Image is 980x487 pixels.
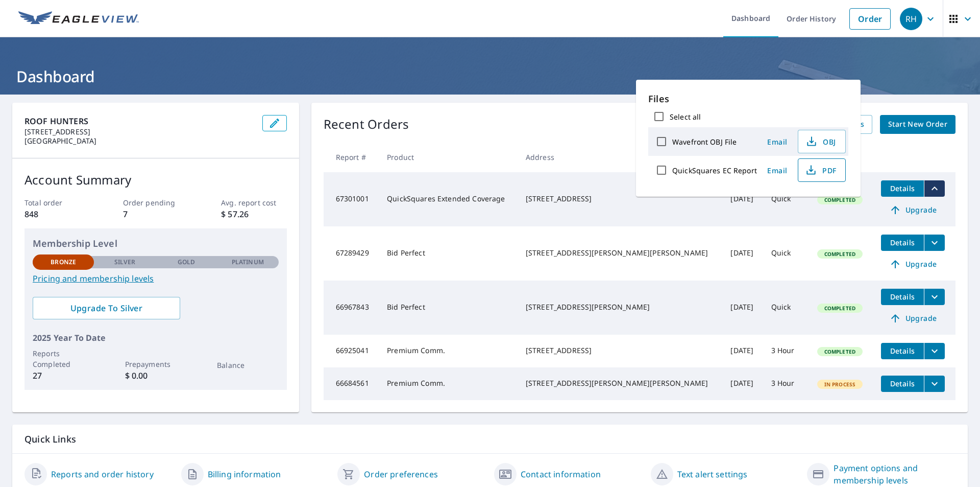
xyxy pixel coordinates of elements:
[881,256,945,272] a: Upgrade
[379,281,518,335] td: Bid Perfect
[849,8,891,30] a: Order
[379,335,518,367] td: Premium Comm.
[364,468,438,480] a: Order preferences
[24,127,254,136] p: [STREET_ADDRESS]
[834,462,955,486] a: Payment options and membership levels
[818,196,862,203] span: Completed
[672,137,737,147] label: Wavefront OBJ File
[221,197,286,208] p: Avg. report cost
[672,166,757,175] label: QuickSquares EC Report
[324,367,379,400] td: 66684561
[763,281,809,335] td: Quick
[18,11,139,27] img: EV Logo
[881,376,924,392] button: detailsBtn-66684561
[123,197,188,208] p: Order pending
[881,180,924,197] button: detailsBtn-67301001
[208,468,281,480] a: Billing information
[881,343,924,359] button: detailsBtn-66925041
[518,142,723,172] th: Address
[761,134,794,150] button: Email
[924,235,945,251] button: filesDropdownBtn-67289429
[887,312,939,324] span: Upgrade
[881,235,924,251] button: detailsBtn-67289429
[887,379,918,388] span: Details
[804,164,837,176] span: PDF
[51,468,154,480] a: Reports and order history
[798,130,846,153] button: OBJ
[763,172,809,226] td: Quick
[888,118,947,131] span: Start New Order
[722,172,763,226] td: [DATE]
[648,92,848,106] p: Files
[123,208,188,220] p: 7
[33,237,279,250] p: Membership Level
[221,208,286,220] p: $ 57.26
[924,376,945,392] button: filesDropdownBtn-66684561
[526,378,715,388] div: [STREET_ADDRESS][PERSON_NAME][PERSON_NAME]
[24,197,90,208] p: Total order
[722,226,763,281] td: [DATE]
[887,258,939,270] span: Upgrade
[33,297,180,319] a: Upgrade To Silver
[24,115,254,127] p: ROOF HUNTERS
[887,204,939,216] span: Upgrade
[125,359,186,369] p: Prepayments
[324,281,379,335] td: 66967843
[722,335,763,367] td: [DATE]
[33,332,279,344] p: 2025 Year To Date
[178,258,195,267] p: Gold
[804,135,837,148] span: OBJ
[765,166,790,175] span: Email
[379,142,518,172] th: Product
[379,367,518,400] td: Premium Comm.
[12,66,968,87] h1: Dashboard
[924,343,945,359] button: filesDropdownBtn-66925041
[125,369,186,382] p: $ 0.00
[379,172,518,226] td: QuickSquares Extended Coverage
[24,208,90,220] p: 848
[33,272,279,285] a: Pricing and membership levels
[324,335,379,367] td: 66925041
[324,142,379,172] th: Report #
[379,226,518,281] td: Bid Perfect
[41,303,172,314] span: Upgrade To Silver
[526,302,715,312] div: [STREET_ADDRESS][PERSON_NAME]
[324,172,379,226] td: 67301001
[818,250,862,258] span: Completed
[24,433,955,446] p: Quick Links
[526,194,715,204] div: [STREET_ADDRESS]
[881,310,945,327] a: Upgrade
[670,112,701,122] label: Select all
[722,281,763,335] td: [DATE]
[765,137,790,147] span: Email
[924,180,945,197] button: filesDropdownBtn-67301001
[521,468,601,480] a: Contact information
[677,468,748,480] a: Text alert settings
[818,305,862,312] span: Completed
[763,226,809,281] td: Quick
[880,115,955,134] a: Start New Order
[33,369,94,382] p: 27
[900,8,922,30] div: RH
[526,345,715,356] div: [STREET_ADDRESS]
[818,381,862,388] span: In Process
[324,226,379,281] td: 67289429
[881,202,945,218] a: Upgrade
[887,183,918,193] span: Details
[798,158,846,182] button: PDF
[526,248,715,258] div: [STREET_ADDRESS][PERSON_NAME][PERSON_NAME]
[887,238,918,247] span: Details
[114,258,136,267] p: Silver
[217,360,278,370] p: Balance
[51,258,76,267] p: Bronze
[887,346,918,356] span: Details
[763,367,809,400] td: 3 Hour
[818,348,862,355] span: Completed
[763,335,809,367] td: 3 Hour
[24,136,254,146] p: [GEOGRAPHIC_DATA]
[761,163,794,178] button: Email
[881,289,924,305] button: detailsBtn-66967843
[232,258,264,267] p: Platinum
[924,289,945,305] button: filesDropdownBtn-66967843
[324,115,409,134] p: Recent Orders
